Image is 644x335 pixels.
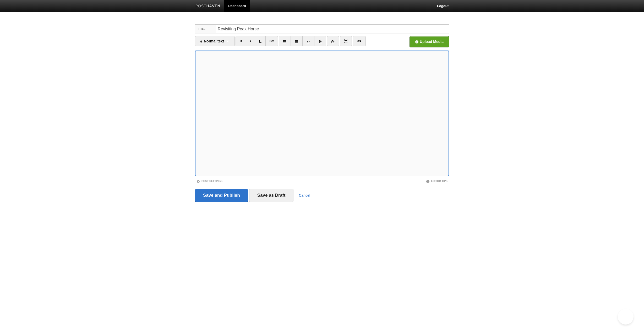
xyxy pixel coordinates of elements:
[426,180,447,183] a: Editor Tips
[195,189,248,202] input: Save and Publish
[195,4,220,8] img: Posthaven-bar
[195,25,216,33] label: Title
[236,36,246,46] a: B
[249,189,294,202] input: Save as Draft
[199,39,224,43] span: Normal text
[265,36,278,46] a: Str
[353,36,365,46] a: </>
[255,36,266,46] a: U
[344,39,348,43] img: pagebreak-icon.png
[197,180,222,183] a: Post Settings
[270,39,274,43] del: Str
[618,309,634,325] iframe: Help Scout Beacon - Open
[246,36,255,46] a: I
[299,193,310,197] a: Cancel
